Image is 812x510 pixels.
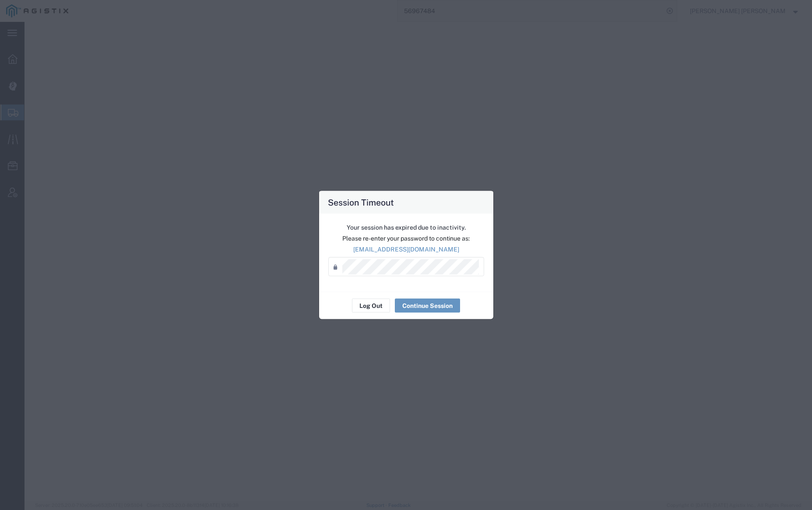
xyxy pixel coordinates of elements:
[328,245,484,254] p: [EMAIL_ADDRESS][DOMAIN_NAME]
[328,234,484,243] p: Please re-enter your password to continue as:
[395,299,460,313] button: Continue Session
[328,223,484,232] p: Your session has expired due to inactivity.
[328,196,394,209] h4: Session Timeout
[352,299,390,313] button: Log Out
